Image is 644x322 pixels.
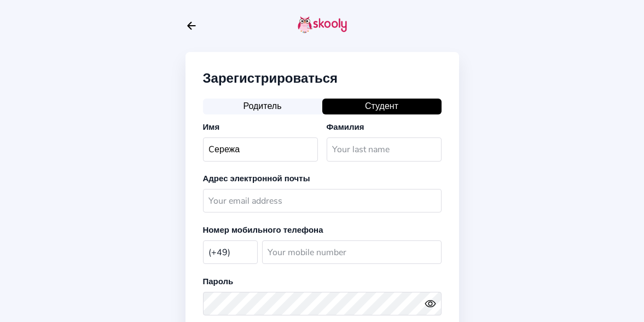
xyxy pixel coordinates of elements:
label: Пароль [203,276,234,287]
input: Your first name [203,137,318,161]
ion-icon: eye outline [425,298,436,309]
img: skooly-logo.png [298,16,347,33]
input: Your mobile number [262,240,442,264]
label: Номер мобильного телефона [203,225,323,235]
label: Имя [203,122,220,133]
button: arrow back outline [185,20,198,32]
input: Your last name [327,137,442,161]
div: Зарегистрироваться [203,70,442,87]
label: Адрес электронной почты [203,173,310,184]
label: Фамилия [327,122,364,133]
button: Студент [322,99,442,114]
button: eye outlineeye off outline [425,298,441,309]
button: Родитель [203,99,322,114]
input: Your email address [203,189,442,212]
